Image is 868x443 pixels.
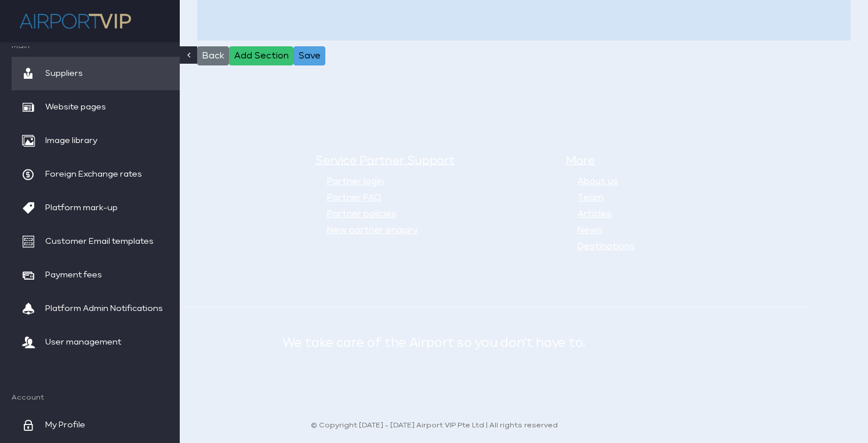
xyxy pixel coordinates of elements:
span: Suppliers [45,57,83,90]
h5: More [566,153,808,169]
a: Destinations [578,242,635,251]
a: Suppliers [12,57,180,90]
a: Articles [578,210,612,218]
span: © Copyright [DATE] - [DATE] Airport VIP Pte Ltd | All rights reserved [56,408,812,443]
a: Partner FAQ [327,193,382,202]
a: Partner policies [327,210,397,218]
p: We take care of the Airport so you don't have to. [64,336,804,350]
h5: Customer Help [64,153,307,169]
a: Team [578,193,604,202]
h5: Service Partner Support [315,153,558,169]
a: Partner login [327,177,384,186]
button: Add Section [229,46,293,66]
a: About us [578,177,618,186]
button: Back [197,46,229,66]
img: company logo here [17,9,133,34]
button: Save [293,46,325,66]
a: News [578,226,602,235]
span: Main [12,42,180,51]
a: New partner enquiry [327,226,418,235]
